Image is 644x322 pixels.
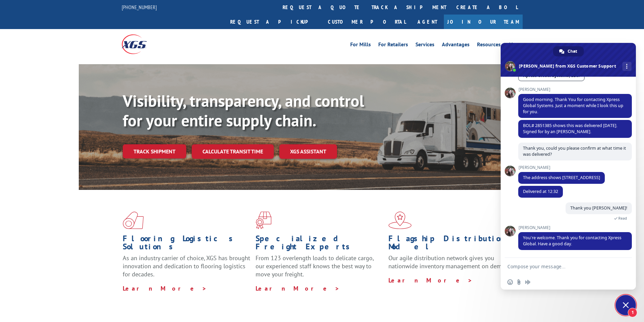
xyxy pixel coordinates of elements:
[616,295,636,315] div: Close chat
[123,254,250,278] span: As an industry carrier of choice, XGS has brought innovation and dedication to flooring logistics...
[123,284,207,292] a: Learn More >
[256,284,340,292] a: Learn More >
[628,308,637,317] span: 1
[518,165,605,170] span: [PERSON_NAME]
[256,254,383,284] p: From 123 overlength loads to delicate cargo, our experienced staff knows the best way to move you...
[388,276,473,284] a: Learn More >
[523,97,623,115] span: Good morning. Thank You for contacting Xpress Global Systems. Just a moment while I look this up ...
[123,144,186,158] a: Track shipment
[553,46,584,56] div: Chat
[523,145,626,157] span: Thank you, could you please confirm at what time it was delivered?
[192,144,274,159] a: Calculate transit time
[525,279,530,285] span: Audio message
[570,205,627,211] span: Thank you [PERSON_NAME]!
[388,212,412,229] img: xgs-icon-flagship-distribution-model-red
[507,279,513,285] span: Insert an emoji
[123,212,144,229] img: xgs-icon-total-supply-chain-intelligence-red
[568,46,577,56] span: Chat
[122,4,157,10] a: [PHONE_NUMBER]
[444,15,523,29] a: Join Our Team
[622,62,631,71] div: More channels
[123,90,364,131] b: Visibility, transparency, and control for your entire supply chain.
[518,87,632,92] span: [PERSON_NAME]
[507,264,614,270] textarea: Compose your message...
[508,42,523,49] a: About
[523,175,600,180] span: The address shows [STREET_ADDRESS]
[350,42,371,49] a: For Mills
[516,279,522,285] span: Send a file
[279,144,337,159] a: XGS ASSISTANT
[477,42,501,49] a: Resources
[256,234,383,254] h1: Specialized Freight Experts
[378,42,408,49] a: For Retailers
[225,15,323,29] a: Request a pickup
[618,216,627,221] span: Read
[415,42,434,49] a: Services
[442,42,470,49] a: Advantages
[523,189,558,194] span: Delivered at 12:32
[518,225,632,230] span: [PERSON_NAME]
[388,254,513,270] span: Our agile distribution network gives you nationwide inventory management on demand.
[256,212,271,229] img: xgs-icon-focused-on-flooring-red
[523,235,621,247] span: You’re welcome. Thank you for contacting Xpress Global. Have a good day.
[388,234,516,254] h1: Flagship Distribution Model
[523,123,617,134] span: BOL# 2851385 shows this was delivered [DATE]. Signed for by an [PERSON_NAME].
[323,15,411,29] a: Customer Portal
[411,15,444,29] a: Agent
[123,234,251,254] h1: Flooring Logistics Solutions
